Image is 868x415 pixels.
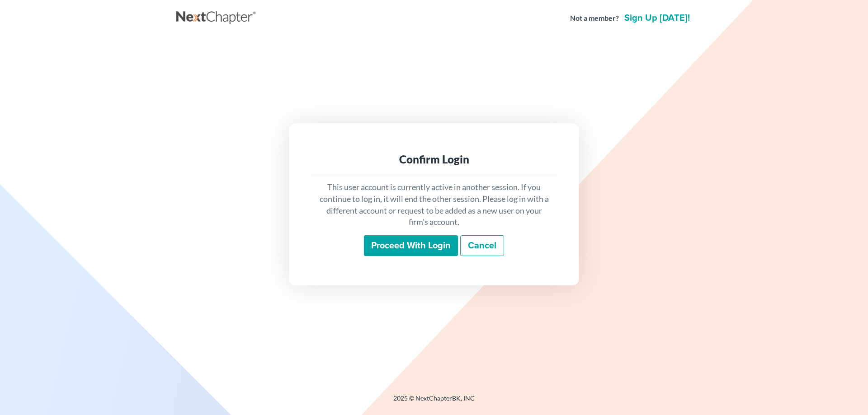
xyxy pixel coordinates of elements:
[570,13,619,23] strong: Not a member?
[623,14,692,23] a: Sign up [DATE]!
[318,182,550,228] p: This user account is currently active in another session. If you continue to log in, it will end ...
[364,235,458,256] input: Proceed with login
[318,152,550,167] div: Confirm Login
[460,235,504,256] a: Cancel
[176,394,692,410] div: 2025 © NextChapterBK, INC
